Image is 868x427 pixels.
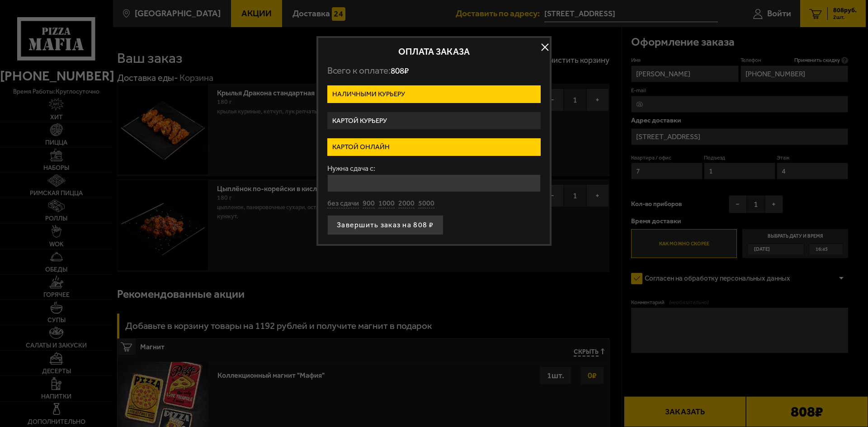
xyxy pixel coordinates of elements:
label: Картой курьеру [327,112,541,130]
button: Завершить заказ на 808 ₽ [327,215,443,235]
button: 900 [363,199,375,209]
button: без сдачи [327,199,359,209]
button: 2000 [398,199,415,209]
button: 5000 [418,199,434,209]
h2: Оплата заказа [327,47,541,56]
label: Картой онлайн [327,138,541,156]
button: 1000 [378,199,395,209]
span: 808 ₽ [391,66,409,76]
label: Наличными курьеру [327,85,541,103]
label: Нужна сдача с: [327,165,541,172]
p: Всего к оплате: [327,65,541,76]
